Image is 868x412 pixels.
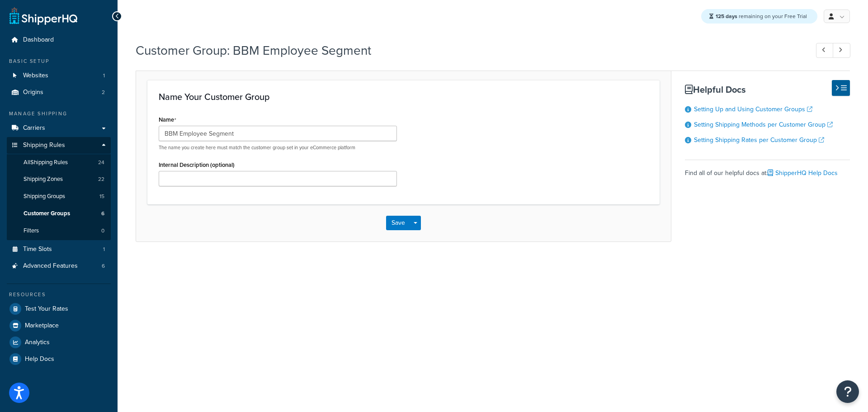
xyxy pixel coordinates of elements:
button: Open Resource Center [836,380,859,403]
a: Carriers [7,120,111,137]
h3: Name Your Customer Group [159,92,648,102]
li: Shipping Rules [7,137,111,240]
span: Time Slots [23,246,52,253]
a: AllShipping Rules24 [7,154,111,171]
span: All Shipping Rules [24,159,68,166]
a: Filters0 [7,223,111,239]
li: Shipping Groups [7,188,111,205]
a: Setting Up and Using Customer Groups [694,104,812,114]
span: Analytics [25,339,50,346]
a: Websites1 [7,67,111,84]
button: Hide Help Docs [832,80,850,96]
li: Shipping Zones [7,171,111,188]
span: Advanced Features [23,262,78,270]
a: Advanced Features6 [7,258,111,275]
div: Find all of our helpful docs at: [685,160,850,180]
span: 6 [101,210,104,218]
span: Marketplace [25,322,59,330]
a: Origins2 [7,84,111,101]
strong: 125 days [716,12,737,20]
span: Shipping Zones [24,175,63,183]
div: Manage Shipping [7,110,111,118]
span: Help Docs [25,355,54,363]
span: Websites [23,72,48,80]
span: 22 [98,175,104,183]
li: Origins [7,84,111,101]
span: 24 [98,159,104,166]
a: Marketplace [7,317,111,334]
h1: Customer Group: BBM Employee Segment [136,42,799,59]
div: Basic Setup [7,57,111,65]
a: Test Your Rates [7,301,111,317]
span: Dashboard [23,36,54,44]
label: Name [159,116,176,123]
span: Test Your Rates [25,305,68,313]
span: Filters [24,227,39,235]
a: Setting Shipping Methods per Customer Group [694,120,833,129]
label: Internal Description (optional) [159,161,235,168]
a: Analytics [7,334,111,350]
span: Origins [23,89,43,96]
h3: Helpful Docs [685,85,850,95]
a: Help Docs [7,351,111,367]
li: Advanced Features [7,258,111,275]
span: 1 [103,246,105,253]
a: Shipping Zones22 [7,171,111,188]
a: ShipperHQ Help Docs [768,168,838,178]
span: remaining on your Free Trial [716,12,807,20]
a: Previous Record [816,43,834,58]
li: Websites [7,67,111,84]
p: The name you create here must match the customer group set in your eCommerce platform [159,144,397,151]
li: Filters [7,223,111,239]
button: Save [386,216,410,230]
a: Setting Shipping Rates per Customer Group [694,135,824,145]
a: Time Slots1 [7,241,111,258]
span: Shipping Groups [24,193,65,200]
li: Time Slots [7,241,111,258]
span: 2 [102,89,105,96]
span: 6 [102,262,105,270]
span: Carriers [23,124,45,132]
span: 1 [103,72,105,80]
span: 15 [99,193,104,200]
a: Shipping Groups15 [7,188,111,205]
a: Shipping Rules [7,137,111,154]
span: 0 [101,227,104,235]
a: Customer Groups6 [7,205,111,222]
a: Next Record [833,43,850,58]
a: Dashboard [7,32,111,48]
span: Customer Groups [24,210,70,218]
span: Shipping Rules [23,142,65,149]
li: Customer Groups [7,205,111,222]
div: Resources [7,291,111,298]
